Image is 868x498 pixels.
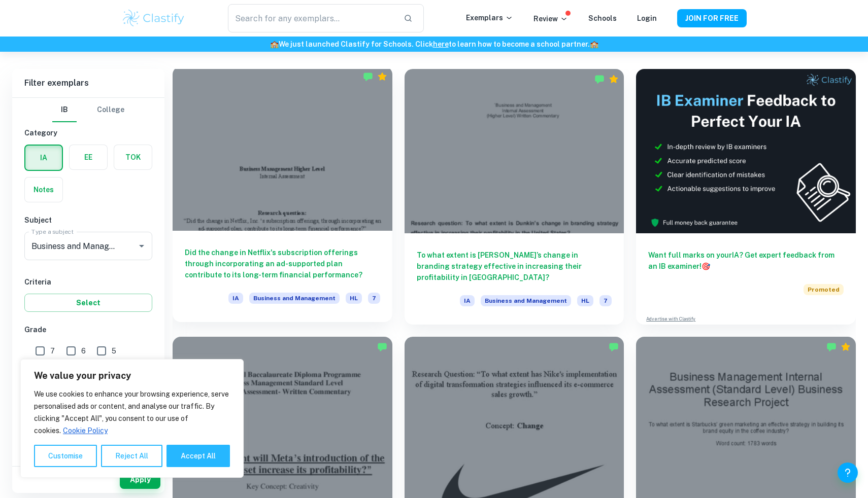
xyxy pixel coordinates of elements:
button: Notes [25,177,62,202]
span: 6 [81,345,86,357]
p: We value your privacy [34,370,230,382]
div: We value your privacy [20,359,244,478]
h6: Did the change in Netflix's subscription offerings through incorporating an ad-supported plan con... [185,247,380,280]
h6: We just launched Clastify for Schools. Click to learn how to become a school partner. [2,39,866,50]
button: JOIN FOR FREE [677,9,747,27]
img: Marked [609,342,619,352]
button: TOK [114,145,152,169]
img: Marked [826,342,837,352]
button: Open [135,239,149,253]
h6: To what extent is [PERSON_NAME]’s change in branding strategy effective in increasing their profi... [417,250,612,283]
span: 🏫 [590,40,598,48]
span: Business and Management [249,293,340,304]
h6: Filter exemplars [12,69,164,97]
p: Review [533,13,568,24]
p: We use cookies to enhance your browsing experience, serve personalised ads or content, and analys... [34,388,230,437]
span: 7 [599,295,612,306]
img: Thumbnail [636,69,856,233]
img: Marked [363,72,373,82]
div: Premium [841,342,851,352]
img: Clastify logo [121,8,186,28]
p: Exemplars [466,12,513,23]
button: IA [25,146,62,170]
button: EE [70,145,107,169]
a: Want full marks on yourIA? Get expert feedback from an IB examiner!PromotedAdvertise with Clastify [636,69,856,325]
div: Filter type choice [52,98,124,122]
h6: Grade [24,324,152,335]
button: Apply [120,471,160,489]
button: Reject All [101,445,162,467]
h6: Subject [24,215,152,226]
span: IA [228,293,243,304]
a: Did the change in Netflix's subscription offerings through incorporating an ad-supported plan con... [173,69,392,325]
img: Marked [377,342,387,352]
label: Type a subject [31,227,74,236]
button: College [97,98,124,122]
button: Accept All [166,445,230,467]
span: Promoted [804,284,844,295]
a: Cookie Policy [62,426,108,435]
div: Premium [377,72,387,82]
h6: Want full marks on your IA ? Get expert feedback from an IB examiner! [648,250,844,272]
a: To what extent is [PERSON_NAME]’s change in branding strategy effective in increasing their profi... [405,69,624,325]
span: 🏫 [270,40,279,48]
button: Customise [34,445,97,467]
h6: Criteria [24,276,152,288]
span: HL [577,295,593,306]
span: Business and Management [481,295,571,306]
span: 7 [368,293,380,304]
a: Login [637,14,657,22]
a: Advertise with Clastify [646,315,695,323]
a: Schools [588,14,617,22]
input: Search for any exemplars... [228,4,395,32]
span: 5 [112,345,116,357]
img: Marked [594,74,605,84]
span: HL [346,293,362,304]
button: Select [24,294,152,312]
span: 🎯 [702,262,710,270]
button: IB [52,98,77,122]
button: Help and Feedback [838,463,858,483]
span: IA [460,295,475,306]
a: here [433,40,449,48]
h6: Category [24,127,152,138]
span: 7 [50,345,55,357]
div: Premium [609,74,619,84]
